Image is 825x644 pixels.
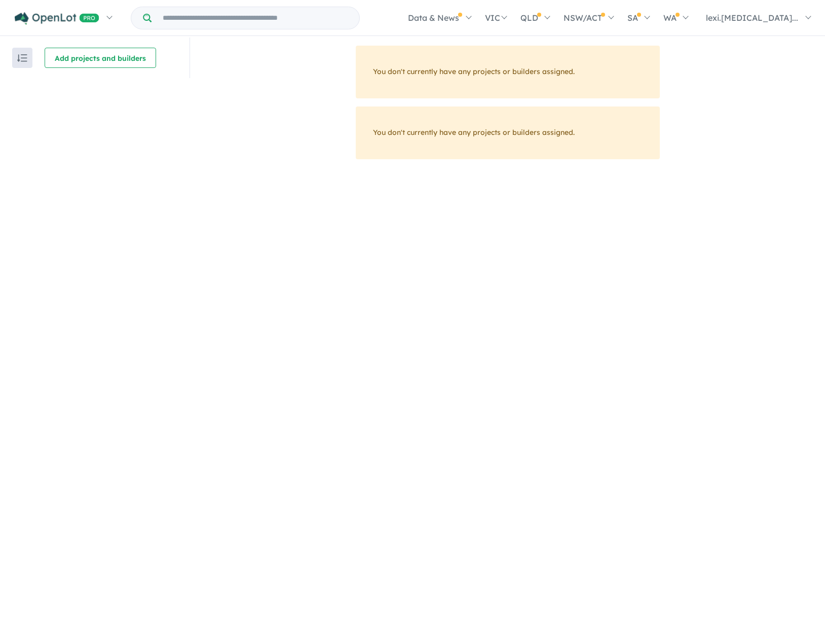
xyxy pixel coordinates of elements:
[356,106,660,159] div: You don't currently have any projects or builders assigned.
[45,48,156,68] button: Add projects and builders
[154,7,357,29] input: Try estate name, suburb, builder or developer
[15,12,99,25] img: Openlot PRO Logo White
[356,46,660,98] div: You don't currently have any projects or builders assigned.
[17,54,27,62] img: sort.svg
[706,13,798,23] span: lexi.[MEDICAL_DATA]...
